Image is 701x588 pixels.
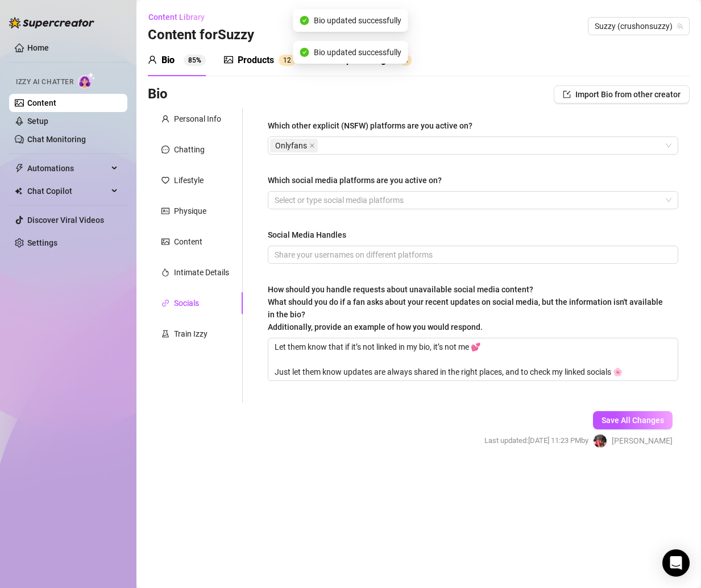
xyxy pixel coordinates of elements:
[161,115,169,123] span: user
[275,139,307,152] span: Onlyfans
[27,159,108,177] span: Automations
[595,18,683,35] span: Suzzy (crushonsuzzy)
[16,77,73,88] span: Izzy AI Chatter
[27,216,104,225] a: Discover Viral Videos
[174,205,206,217] div: Physique
[283,56,287,64] span: 1
[554,85,690,103] button: Import Bio from other creator
[275,193,277,207] input: Which social media platforms are you active on?
[300,16,309,25] span: check-circle
[320,139,322,152] input: Which other explicit (NSFW) platforms are you active on?
[174,174,204,187] div: Lifestyle
[612,434,673,447] span: [PERSON_NAME]
[15,187,22,195] img: Chat Copilot
[314,46,401,59] span: Bio updated successfully
[268,119,472,132] div: Which other explicit (NSFW) platforms are you active on?
[575,90,681,99] span: Import Bio from other creator
[148,13,205,22] span: Content Library
[270,139,318,152] span: Onlyfans
[268,174,450,187] label: Which social media platforms are you active on?
[27,182,108,200] span: Chat Copilot
[184,55,206,66] sup: 85%
[593,411,673,429] button: Save All Changes
[148,26,254,44] h3: Content for Suzzy
[677,23,683,30] span: team
[268,285,663,332] span: How should you handle requests about unavailable social media content?
[484,435,588,446] span: Last updated: [DATE] 11:23 PM by
[148,8,214,26] button: Content Library
[287,56,291,64] span: 2
[148,85,168,103] h3: Bio
[268,119,480,132] label: Which other explicit (NSFW) platforms are you active on?
[314,14,401,27] span: Bio updated successfully
[174,266,229,279] div: Intimate Details
[161,146,169,154] span: message
[174,297,199,309] div: Socials
[27,117,48,126] a: Setup
[268,174,442,187] div: Which social media platforms are you active on?
[662,549,690,577] div: Open Intercom Messenger
[161,176,169,184] span: heart
[9,17,94,28] img: logo-BBDzfeDw.svg
[161,268,169,276] span: fire
[174,235,202,248] div: Content
[174,113,221,125] div: Personal Info
[300,48,309,57] span: check-circle
[224,55,233,64] span: picture
[174,143,205,156] div: Chatting
[602,416,664,425] span: Save All Changes
[309,143,315,148] span: close
[161,299,169,307] span: link
[27,135,86,144] a: Chat Monitoring
[268,338,678,380] textarea: Let them know that if it’s not linked in my bio, it’s not me 💕 Just let them know updates are alw...
[279,55,296,66] sup: 12
[27,98,56,107] a: Content
[174,328,208,340] div: Train Izzy
[268,229,354,241] label: Social Media Handles
[161,330,169,338] span: experiment
[161,238,169,246] span: picture
[148,55,157,64] span: user
[238,53,274,67] div: Products
[27,238,57,247] a: Settings
[161,207,169,215] span: idcard
[563,90,571,98] span: import
[268,297,663,332] span: What should you do if a fan asks about your recent updates on social media, but the information i...
[275,249,669,261] input: Social Media Handles
[594,434,607,448] img: Clarice Solis
[268,229,346,241] div: Social Media Handles
[15,164,24,173] span: thunderbolt
[27,43,49,52] a: Home
[78,72,96,89] img: AI Chatter
[161,53,175,67] div: Bio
